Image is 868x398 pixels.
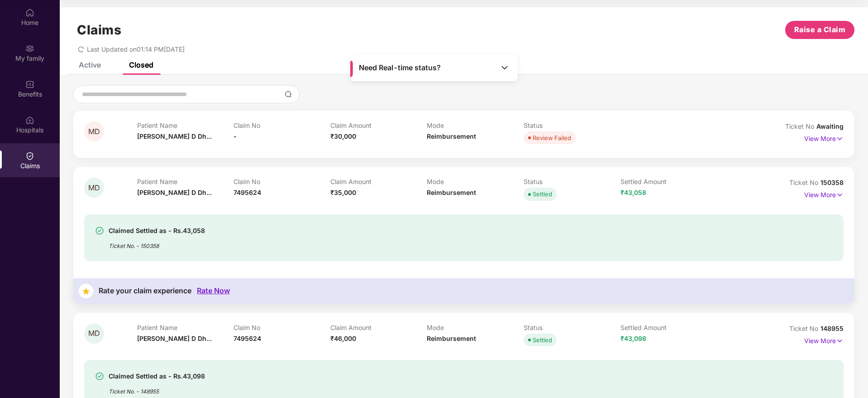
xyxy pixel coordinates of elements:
p: Mode [427,178,524,185]
img: svg+xml;base64,PHN2ZyB3aWR0aD0iMjAiIGhlaWdodD0iMjAiIHZpZXdCb3g9IjAgMCAyMCAyMCIgZmlsbD0ibm9uZSIgeG... [25,44,34,53]
p: Patient Name [137,178,234,185]
div: Claimed Settled as - Rs.43,098 [109,371,205,382]
img: Toggle Icon [500,63,509,72]
div: Rate your claim experience [99,286,191,295]
span: Awaiting [816,122,844,130]
span: Ticket No [785,122,816,130]
span: [PERSON_NAME] D Dh... [137,189,212,196]
span: 7495624 [234,335,261,342]
span: Reimbursement [427,335,476,342]
img: svg+xml;base64,PHN2ZyBpZD0iSG9zcGl0YWxzIiB4bWxucz0iaHR0cDovL3d3dy53My5vcmcvMjAwMC9zdmciIHdpZHRoPS... [25,116,34,125]
p: Patient Name [137,324,234,331]
span: MD [88,330,100,337]
img: svg+xml;base64,PHN2ZyBpZD0iQ2xhaW0iIHhtbG5zPSJodHRwOi8vd3d3LnczLm9yZy8yMDAwL3N2ZyIgd2lkdGg9IjIwIi... [25,151,34,160]
span: ₹30,000 [330,132,356,140]
span: ₹46,000 [330,335,356,342]
h1: Claims [77,22,121,38]
img: svg+xml;base64,PHN2ZyB4bWxucz0iaHR0cDovL3d3dy53My5vcmcvMjAwMC9zdmciIHdpZHRoPSIxNyIgaGVpZ2h0PSIxNy... [836,336,844,346]
span: 150358 [820,179,844,186]
img: svg+xml;base64,PHN2ZyBpZD0iU3VjY2Vzcy0zMngzMiIgeG1sbnM9Imh0dHA6Ly93d3cudzMub3JnLzIwMDAvc3ZnIiB3aW... [95,372,104,381]
p: Status [524,178,620,185]
span: Reimbursement [427,189,476,196]
div: Settled [533,189,552,199]
p: Claim No [234,324,330,331]
button: Raise a Claim [785,21,854,39]
div: Closed [129,60,153,69]
div: Settled [533,335,552,345]
p: Claim Amount [330,178,427,185]
img: svg+xml;base64,PHN2ZyBpZD0iQmVuZWZpdHMiIHhtbG5zPSJodHRwOi8vd3d3LnczLm9yZy8yMDAwL3N2ZyIgd2lkdGg9Ij... [25,80,34,89]
img: svg+xml;base64,PHN2ZyB4bWxucz0iaHR0cDovL3d3dy53My5vcmcvMjAwMC9zdmciIHdpZHRoPSIxNyIgaGVpZ2h0PSIxNy... [836,134,844,144]
div: Review Failed [533,133,571,142]
span: Reimbursement [427,132,476,140]
p: Claim Amount [330,121,427,129]
span: Need Real-time status? [359,63,441,73]
span: ₹35,000 [330,189,356,196]
span: ₹43,058 [620,189,646,196]
p: Status [524,324,620,331]
span: - [234,132,237,140]
span: ₹43,098 [620,335,646,342]
span: Ticket No [789,325,820,332]
img: svg+xml;base64,PHN2ZyBpZD0iSG9tZSIgeG1sbnM9Imh0dHA6Ly93d3cudzMub3JnLzIwMDAvc3ZnIiB3aWR0aD0iMjAiIG... [25,8,34,17]
span: MD [88,184,100,192]
div: Rate Now [197,286,230,295]
p: Claim Amount [330,324,427,331]
p: Settled Amount [620,324,717,331]
p: Settled Amount [620,178,717,185]
p: Patient Name [137,121,234,129]
span: redo [78,45,84,53]
span: 148955 [820,325,844,332]
img: svg+xml;base64,PHN2ZyB4bWxucz0iaHR0cDovL3d3dy53My5vcmcvMjAwMC9zdmciIHdpZHRoPSIzNyIgaGVpZ2h0PSIzNy... [79,284,93,298]
div: Claimed Settled as - Rs.43,058 [109,225,205,236]
span: [PERSON_NAME] D Dh... [137,132,212,140]
p: View More [804,131,844,144]
span: MD [88,128,100,136]
img: svg+xml;base64,PHN2ZyBpZD0iU2VhcmNoLTMyeDMyIiB4bWxucz0iaHR0cDovL3d3dy53My5vcmcvMjAwMC9zdmciIHdpZH... [285,91,292,98]
p: View More [804,334,844,346]
p: Status [524,121,620,129]
span: Raise a Claim [794,24,846,35]
img: svg+xml;base64,PHN2ZyBpZD0iU3VjY2Vzcy0zMngzMiIgeG1sbnM9Imh0dHA6Ly93d3cudzMub3JnLzIwMDAvc3ZnIiB3aW... [95,226,104,235]
p: Mode [427,121,524,129]
div: Active [79,60,101,69]
p: Claim No [234,121,330,129]
p: Claim No [234,178,330,185]
span: 7495624 [234,189,261,196]
span: Last Updated on 01:14 PM[DATE] [87,45,185,53]
p: Mode [427,324,524,331]
img: svg+xml;base64,PHN2ZyB4bWxucz0iaHR0cDovL3d3dy53My5vcmcvMjAwMC9zdmciIHdpZHRoPSIxNyIgaGVpZ2h0PSIxNy... [836,190,844,200]
span: [PERSON_NAME] D Dh... [137,335,212,342]
div: Ticket No. - 150358 [109,236,205,250]
p: View More [804,188,844,200]
div: Ticket No. - 148955 [109,382,205,396]
span: Ticket No [789,179,820,186]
